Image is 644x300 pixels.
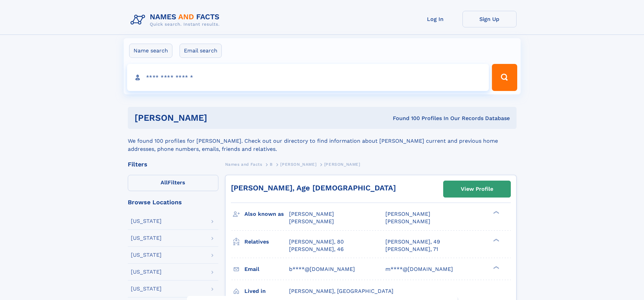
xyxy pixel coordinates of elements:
[131,286,162,292] div: [US_STATE]
[231,184,396,192] a: [PERSON_NAME], Age [DEMOGRAPHIC_DATA]
[270,162,273,167] span: B
[270,160,273,168] a: B
[492,265,500,270] div: ❯
[289,288,393,294] span: [PERSON_NAME], [GEOGRAPHIC_DATA]
[385,211,430,217] span: [PERSON_NAME]
[128,11,225,29] img: Logo Names and Facts
[492,210,500,215] div: ❯
[131,269,162,275] div: [US_STATE]
[462,11,517,27] a: Sign Up
[131,218,162,224] div: [US_STATE]
[244,208,289,220] h3: Also known as
[131,252,162,258] div: [US_STATE]
[385,218,430,225] span: [PERSON_NAME]
[289,238,344,246] a: [PERSON_NAME], 80
[289,218,334,225] span: [PERSON_NAME]
[461,181,493,197] div: View Profile
[385,246,438,253] a: [PERSON_NAME], 71
[408,11,462,27] a: Log In
[492,64,517,91] button: Search Button
[244,236,289,248] h3: Relatives
[135,114,300,122] h1: [PERSON_NAME]
[244,285,289,297] h3: Lived in
[280,160,316,168] a: [PERSON_NAME]
[128,199,218,205] div: Browse Locations
[289,211,334,217] span: [PERSON_NAME]
[492,238,500,242] div: ❯
[129,44,172,58] label: Name search
[289,246,344,253] a: [PERSON_NAME], 46
[280,162,316,167] span: [PERSON_NAME]
[128,175,218,191] label: Filters
[161,179,168,186] span: All
[128,129,517,153] div: We found 100 profiles for [PERSON_NAME]. Check out our directory to find information about [PERSO...
[131,235,162,241] div: [US_STATE]
[225,160,262,168] a: Names and Facts
[324,162,360,167] span: [PERSON_NAME]
[385,238,440,246] a: [PERSON_NAME], 49
[244,263,289,275] h3: Email
[127,64,489,91] input: search input
[300,115,510,122] div: Found 100 Profiles In Our Records Database
[444,181,510,197] a: View Profile
[180,44,222,58] label: Email search
[128,161,218,167] div: Filters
